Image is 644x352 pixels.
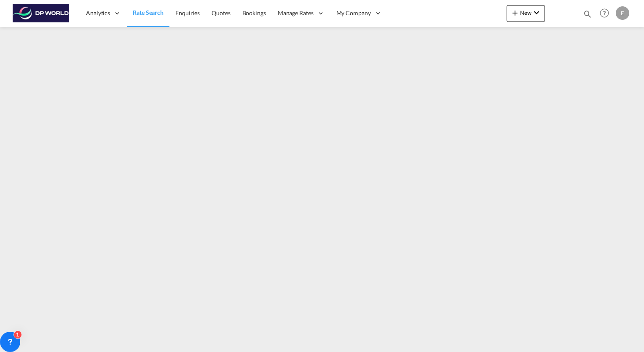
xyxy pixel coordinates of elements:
div: E [616,6,629,20]
span: Rate Search [133,9,164,16]
span: Bookings [242,9,266,16]
div: Help [597,6,616,21]
span: My Company [336,9,371,17]
span: New [510,9,542,16]
span: Analytics [86,9,110,17]
span: Help [597,6,612,20]
span: Manage Rates [278,9,314,17]
md-icon: icon-chevron-down [531,8,542,18]
div: icon-magnify [583,9,592,22]
span: Quotes [212,9,230,16]
img: c08ca190194411f088ed0f3ba295208c.png [13,4,70,23]
md-icon: icon-magnify [583,9,592,19]
md-icon: icon-plus 400-fg [510,8,520,18]
button: icon-plus 400-fgNewicon-chevron-down [507,5,545,22]
span: Enquiries [175,9,200,16]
